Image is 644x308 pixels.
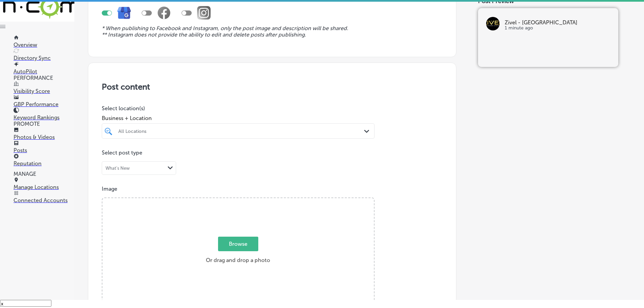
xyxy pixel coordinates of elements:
[14,154,74,167] a: Reputation
[14,127,74,140] a: Photos & Videos
[14,171,74,177] p: MANAGE
[102,186,443,192] p: Image
[486,17,500,30] img: logo
[14,81,74,94] a: Visibility Score
[14,177,74,190] a: Manage Locations
[14,184,74,190] p: Manage Locations
[14,191,74,204] a: Connected Accounts
[14,88,74,94] p: Visibility Score
[105,166,130,171] div: What's New
[102,82,443,92] h3: Post content
[14,35,74,48] a: Overview
[203,237,273,267] label: Or drag and drop a photo
[14,48,74,61] a: Directory Sync
[102,105,375,112] p: Select location(s)
[218,237,258,251] span: Browse
[14,95,74,108] a: GBP Performance
[14,68,74,75] p: AutoPilot
[14,42,74,48] p: Overview
[14,134,74,140] p: Photos & Videos
[14,62,74,75] a: AutoPilot
[14,121,74,127] p: PROMOTE
[505,20,610,25] p: Zivel - [GEOGRAPHIC_DATA]
[505,25,610,31] p: 1 minute ago
[14,101,74,108] p: GBP Performance
[102,25,348,31] i: * When publishing to Facebook and Instagram, only the post image and description will be shared.
[118,128,365,134] div: All Locations
[102,149,443,156] p: Select post type
[14,75,74,81] p: PERFORMANCE
[14,160,74,167] p: Reputation
[102,115,375,121] span: Business + Location
[14,108,74,121] a: Keyword Rankings
[102,31,306,38] i: ** Instagram does not provide the ability to edit and delete posts after publishing.
[14,55,74,61] p: Directory Sync
[14,147,74,153] p: Posts
[14,197,74,204] p: Connected Accounts
[14,141,74,153] a: Posts
[14,114,74,121] p: Keyword Rankings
